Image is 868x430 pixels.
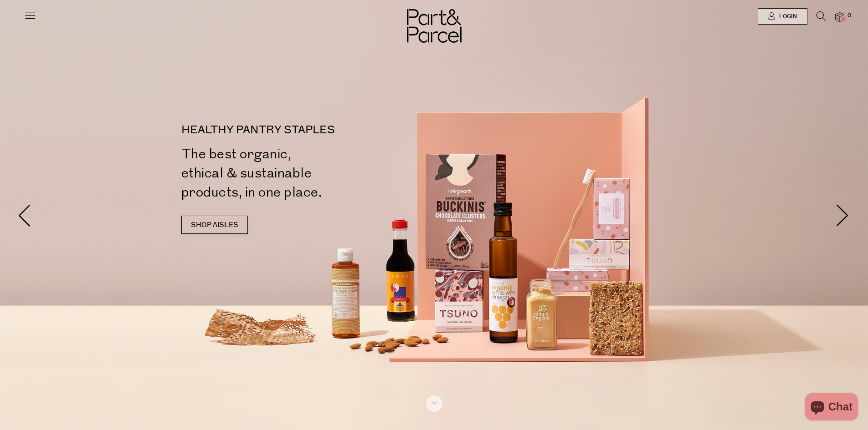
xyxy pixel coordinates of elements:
[777,13,797,20] span: Login
[181,125,438,136] p: HEALTHY PANTRY STAPLES
[802,393,861,423] inbox-online-store-chat: Shopify online store chat
[835,12,844,22] a: 0
[407,9,462,43] img: Part&Parcel
[181,145,438,202] h2: The best organic, ethical & sustainable products, in one place.
[845,12,853,20] span: 0
[758,8,807,25] a: Login
[181,216,248,234] a: SHOP AISLES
